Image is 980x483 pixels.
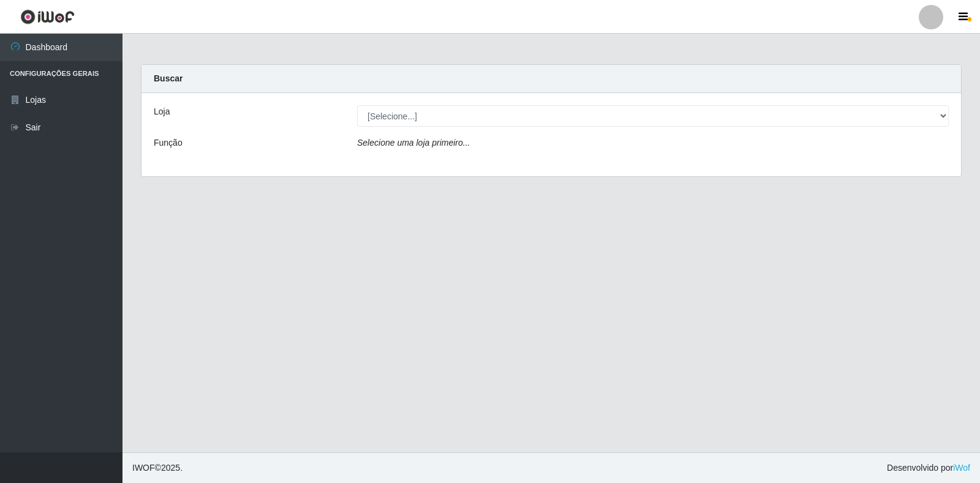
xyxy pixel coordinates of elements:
span: Desenvolvido por [887,462,970,474]
label: Loja [154,105,170,118]
span: IWOF [132,463,155,473]
a: iWof [953,463,970,473]
img: CoreUI Logo [20,9,75,24]
i: Selecione uma loja primeiro... [357,138,470,148]
label: Função [154,137,183,149]
span: © 2025 . [132,462,183,474]
strong: Buscar [154,73,183,83]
